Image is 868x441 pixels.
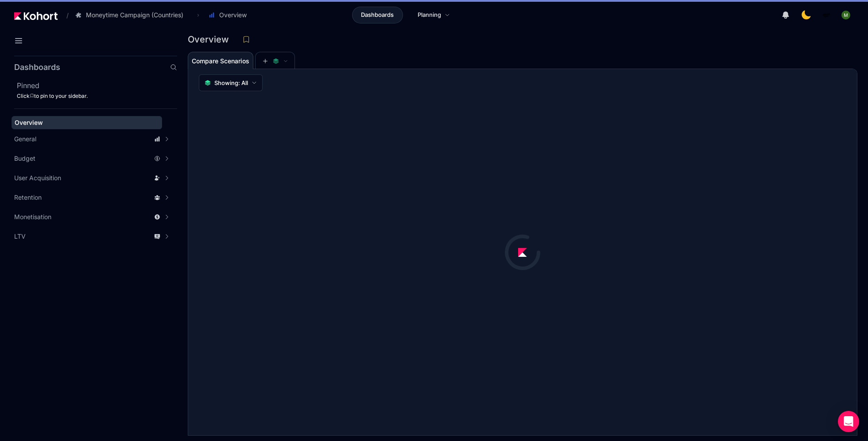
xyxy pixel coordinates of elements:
[12,116,162,129] a: Overview
[192,58,249,64] span: Compare Scenarios
[59,11,69,20] span: /
[14,232,26,241] span: LTV
[14,12,58,20] img: Kohort logo
[361,11,394,19] span: Dashboards
[17,80,177,91] h2: Pinned
[199,74,263,91] button: Showing: All
[838,411,859,432] div: Open Intercom Messenger
[14,154,35,163] span: Budget
[418,11,441,19] span: Planning
[822,11,831,19] img: logo_MoneyTimeLogo_1_20250619094856634230.png
[15,119,43,126] span: Overview
[219,11,247,19] span: Overview
[70,8,193,23] button: Moneytime Campaign (Countries)
[14,135,36,143] span: General
[352,7,403,23] a: Dashboards
[188,35,234,44] h3: Overview
[408,7,459,23] a: Planning
[195,12,201,19] span: ›
[86,11,183,19] span: Moneytime Campaign (Countries)
[14,213,51,221] span: Monetisation
[214,78,248,87] span: Showing: All
[14,63,60,71] h2: Dashboards
[14,174,61,182] span: User Acquisition
[17,93,177,100] div: Click to pin to your sidebar.
[204,8,256,23] button: Overview
[14,193,42,202] span: Retention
